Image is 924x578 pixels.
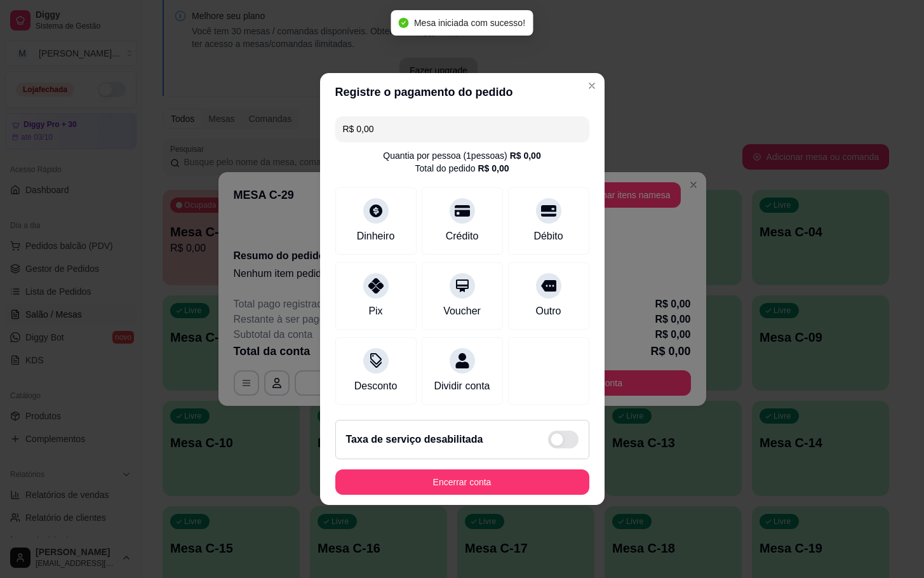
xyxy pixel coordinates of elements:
[510,149,541,162] div: R$ 0,00
[434,379,490,394] div: Dividir conta
[535,304,561,319] div: Outro
[383,149,540,162] div: Quantia por pessoa ( 1 pessoas)
[533,229,563,244] div: Débito
[346,432,483,447] h2: Taxa de serviço desabilitada
[478,162,509,175] div: R$ 0,00
[582,76,602,96] button: Close
[443,304,481,319] div: Voucher
[446,229,479,244] div: Crédito
[399,18,409,28] span: check-circle
[368,304,382,319] div: Pix
[343,116,582,142] input: Ex.: hambúrguer de cordeiro
[335,469,589,495] button: Encerrar conta
[357,229,395,244] div: Dinheiro
[415,162,509,175] div: Total do pedido
[414,18,525,28] span: Mesa iniciada com sucesso!
[354,379,398,394] div: Desconto
[320,73,605,111] header: Registre o pagamento do pedido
